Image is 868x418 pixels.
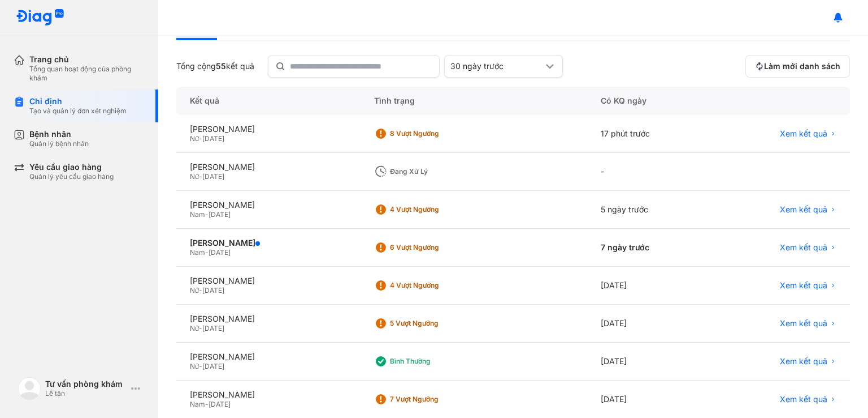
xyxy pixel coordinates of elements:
[745,55,850,78] button: Làm mới danh sách
[190,286,199,295] span: Nữ
[390,281,480,290] div: 4 Vượt ngưỡng
[190,134,199,143] span: Nữ
[190,352,347,362] div: [PERSON_NAME]
[16,9,64,27] img: logo
[587,229,713,267] div: 7 ngày trước
[390,167,480,176] div: Đang xử lý
[780,129,827,139] span: Xem kết quả
[176,61,254,71] div: Tổng cộng kết quả
[176,87,361,115] div: Kết quả
[780,204,827,215] span: Xem kết quả
[190,276,347,286] div: [PERSON_NAME]
[202,324,224,332] span: [DATE]
[205,210,209,219] span: -
[190,314,347,324] div: [PERSON_NAME]
[780,356,827,366] span: Xem kết quả
[190,324,199,332] span: Nữ
[390,243,480,252] div: 6 Vượt ngưỡng
[202,362,224,370] span: [DATE]
[587,305,713,343] div: [DATE]
[780,394,827,404] span: Xem kết quả
[29,162,114,172] div: Yêu cầu giao hàng
[390,205,480,214] div: 4 Vượt ngưỡng
[199,134,202,143] span: -
[29,106,127,116] div: Tạo và quản lý đơn xét nghiệm
[29,96,127,106] div: Chỉ định
[190,124,347,134] div: [PERSON_NAME]
[190,210,205,219] span: Nam
[587,343,713,381] div: [DATE]
[29,65,145,83] div: Tổng quan hoạt động của phòng khám
[587,115,713,153] div: 17 phút trước
[587,153,713,191] div: -
[780,280,827,291] span: Xem kết quả
[780,318,827,329] span: Xem kết quả
[45,379,127,389] div: Tư vấn phòng khám
[209,248,231,257] span: [DATE]
[29,172,114,181] div: Quản lý yêu cầu giao hàng
[202,134,224,143] span: [DATE]
[45,389,127,398] div: Lễ tân
[199,324,202,332] span: -
[202,172,224,181] span: [DATE]
[199,362,202,370] span: -
[190,362,199,370] span: Nữ
[199,172,202,181] span: -
[190,172,199,181] span: Nữ
[390,129,480,138] div: 8 Vượt ngưỡng
[190,390,347,400] div: [PERSON_NAME]
[587,191,713,229] div: 5 ngày trước
[202,286,224,295] span: [DATE]
[390,357,480,366] div: Bình thường
[209,210,231,219] span: [DATE]
[764,61,840,71] span: Làm mới danh sách
[190,162,347,172] div: [PERSON_NAME]
[29,54,145,65] div: Trang chủ
[190,248,205,257] span: Nam
[205,248,209,257] span: -
[29,129,89,139] div: Bệnh nhân
[18,377,41,400] img: logo
[29,139,89,148] div: Quản lý bệnh nhân
[190,238,347,248] div: [PERSON_NAME]
[361,87,587,115] div: Tình trạng
[587,267,713,305] div: [DATE]
[205,400,209,408] span: -
[390,395,480,404] div: 7 Vượt ngưỡng
[190,200,347,210] div: [PERSON_NAME]
[209,400,231,408] span: [DATE]
[587,87,713,115] div: Có KQ ngày
[390,319,480,328] div: 5 Vượt ngưỡng
[199,286,202,295] span: -
[216,61,226,71] span: 55
[450,61,543,71] div: 30 ngày trước
[190,400,205,408] span: Nam
[780,242,827,253] span: Xem kết quả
